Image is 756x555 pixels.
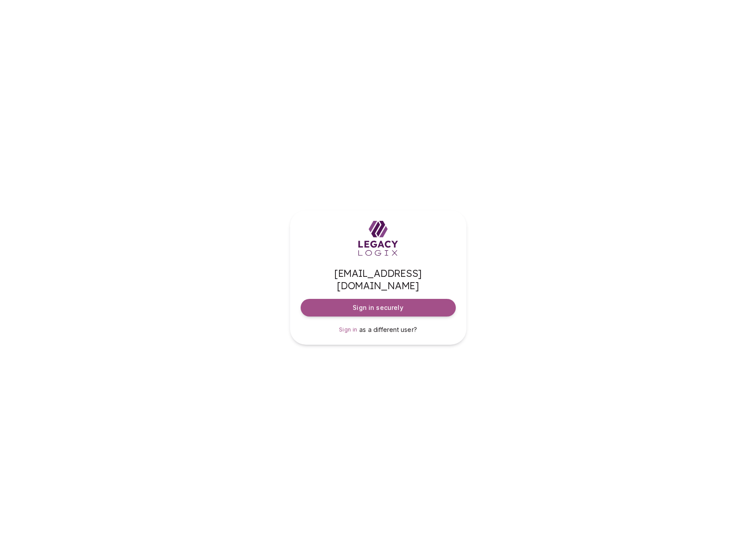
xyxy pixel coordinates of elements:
span: [EMAIL_ADDRESS][DOMAIN_NAME] [301,267,456,292]
button: Sign in securely [301,299,456,317]
a: Sign in [339,325,358,334]
span: Sign in securely [353,303,403,312]
span: Sign in [339,326,358,333]
span: as a different user? [359,326,417,333]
